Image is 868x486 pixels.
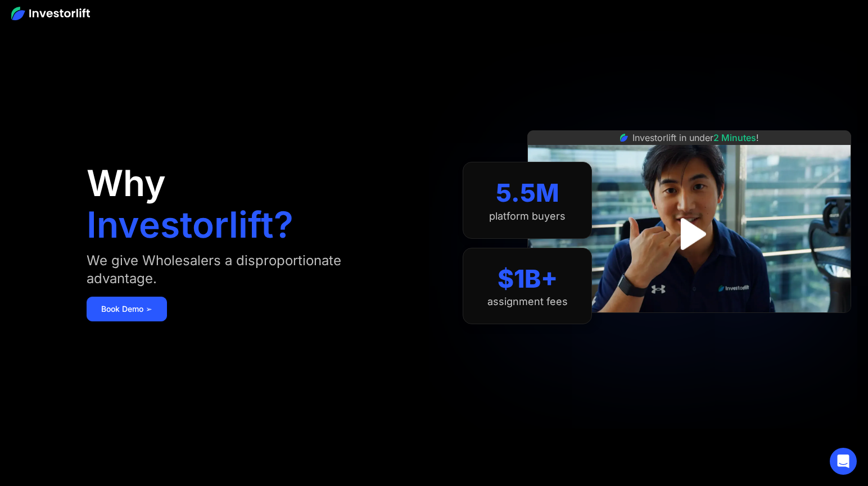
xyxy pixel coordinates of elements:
h1: Investorlift? [87,207,293,243]
div: $1B+ [498,264,558,294]
div: assignment fees [487,296,568,308]
div: Open Intercom Messenger [830,448,857,475]
a: Book Demo ➢ [87,297,167,321]
div: We give Wholesalers a disproportionate advantage. [87,252,401,288]
iframe: Customer reviews powered by Trustpilot [605,319,774,332]
a: open lightbox [664,209,715,259]
div: Investorlift in under ! [632,131,759,144]
span: 2 Minutes [713,132,756,143]
div: 5.5M [496,178,559,208]
div: platform buyers [489,210,566,222]
h1: Why [87,165,166,201]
